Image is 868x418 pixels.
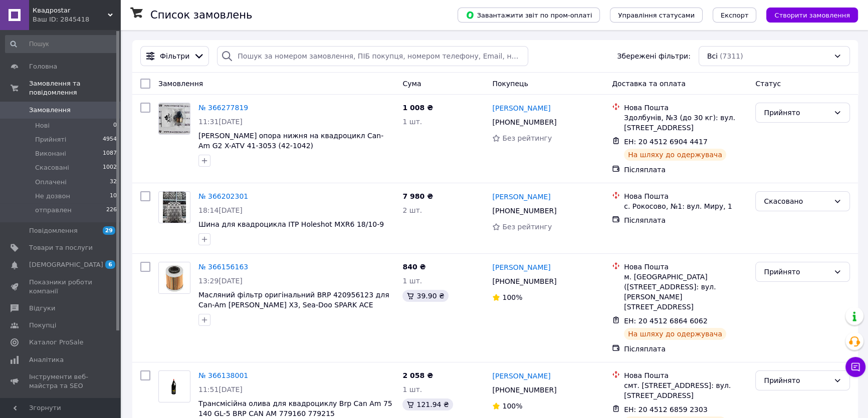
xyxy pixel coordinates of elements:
[29,243,93,252] span: Товари та послуги
[103,135,117,144] span: 4954
[766,8,858,23] button: Створити замовлення
[33,6,108,15] span: Квадроstar
[764,375,829,386] div: Прийнято
[755,80,781,88] span: Статус
[35,163,69,172] span: Скасовані
[158,103,190,135] a: Фото товару
[624,328,726,340] div: На шляху до одержувача
[217,46,528,66] input: Пошук за номером замовлення, ПІБ покупця, номером телефону, Email, номером накладної
[466,11,592,20] span: Завантажити звіт по пром-оплаті
[29,278,93,296] span: Показники роботи компанії
[624,344,747,354] div: Післяплата
[5,35,118,53] input: Пошук
[29,338,83,347] span: Каталог ProSale
[198,192,248,200] a: № 366202301
[624,138,708,146] span: ЕН: 20 4512 6904 4417
[402,263,425,271] span: 840 ₴
[492,371,550,381] a: [PERSON_NAME]
[612,80,686,88] span: Доставка та оплата
[490,383,558,397] div: [PHONE_NUMBER]
[502,223,552,231] span: Без рейтингу
[721,12,749,19] span: Експорт
[35,149,66,158] span: Виконані
[198,399,392,417] span: Трансмісійна олива для квадроциклу Brp Can Am 75 140 GL-5 BRP CAN AM 779160 779215
[35,135,66,144] span: Прийняті
[198,118,243,126] span: 11:31[DATE]
[490,204,558,218] div: [PHONE_NUMBER]
[402,192,433,200] span: 7 980 ₴
[490,115,558,129] div: [PHONE_NUMBER]
[624,380,747,400] div: смт. [STREET_ADDRESS]: вул. [STREET_ADDRESS]
[158,191,190,223] a: Фото товару
[35,192,70,201] span: Не дозвон
[624,191,747,201] div: Нова Пошта
[618,12,695,19] span: Управління статусами
[713,8,757,23] button: Експорт
[845,357,865,377] button: Чат з покупцем
[774,12,850,19] span: Створити замовлення
[720,52,743,60] span: (7311)
[624,262,747,272] div: Нова Пошта
[198,220,384,228] a: Шина для квадроцикла ITP Holeshot MXR6 18/10-9
[610,8,703,23] button: Управління статусами
[458,8,600,23] button: Завантажити звіт по пром-оплаті
[707,51,718,61] span: Всі
[756,11,858,19] a: Створити замовлення
[150,9,252,21] h1: Список замовлень
[402,371,433,379] span: 2 058 ₴
[158,370,190,402] a: Фото товару
[402,118,422,126] span: 1 шт.
[103,226,115,235] span: 29
[33,15,120,24] div: Ваш ID: 2845418
[402,290,448,302] div: 39.90 ₴
[29,372,93,390] span: Інструменти веб-майстра та SEO
[35,206,72,215] span: отправлен
[110,192,117,201] span: 10
[113,121,117,130] span: 0
[492,80,528,88] span: Покупець
[402,398,453,410] div: 121.94 ₴
[402,104,433,112] span: 1 008 ₴
[624,103,747,113] div: Нова Пошта
[110,178,117,187] span: 32
[764,266,829,277] div: Прийнято
[29,355,64,364] span: Аналітика
[29,106,71,115] span: Замовлення
[198,371,248,379] a: № 366138001
[158,80,203,88] span: Замовлення
[198,291,389,319] a: Масляний фільтр оригінальний BRP 420956123 для Can-Am [PERSON_NAME] X3, Sea-Doo SPARK ACE [PHONE_...
[402,206,422,214] span: 2 шт.
[502,134,552,142] span: Без рейтингу
[624,113,747,133] div: Здолбунів, №3 (до 30 кг): вул. [STREET_ADDRESS]
[29,304,55,313] span: Відгуки
[29,62,57,71] span: Головна
[105,260,115,269] span: 6
[502,402,522,410] span: 100%
[159,103,190,134] img: Фото товару
[103,149,117,158] span: 1087
[617,51,690,61] span: Збережені фільтри:
[198,263,248,271] a: № 366156163
[402,277,422,285] span: 1 шт.
[29,79,120,97] span: Замовлення та повідомлення
[492,192,550,202] a: [PERSON_NAME]
[764,196,829,207] div: Скасовано
[624,272,747,312] div: м. [GEOGRAPHIC_DATA] ([STREET_ADDRESS]: вул. [PERSON_NAME][STREET_ADDRESS]
[502,293,522,301] span: 100%
[198,132,383,150] a: [PERSON_NAME] опора нижня на квадроцикл Can-Am G2 X-ATV 41-3053 (42-1042)
[198,104,248,112] a: № 366277819
[159,262,190,293] img: Фото товару
[624,149,726,161] div: На шляху до одержувача
[159,374,190,399] img: Фото товару
[492,262,550,272] a: [PERSON_NAME]
[624,215,747,225] div: Післяплата
[624,201,747,211] div: с. Рокосово, №1: вул. Миру, 1
[402,80,421,88] span: Cума
[198,277,243,285] span: 13:29[DATE]
[29,226,78,235] span: Повідомлення
[160,51,189,61] span: Фільтри
[198,385,243,393] span: 11:51[DATE]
